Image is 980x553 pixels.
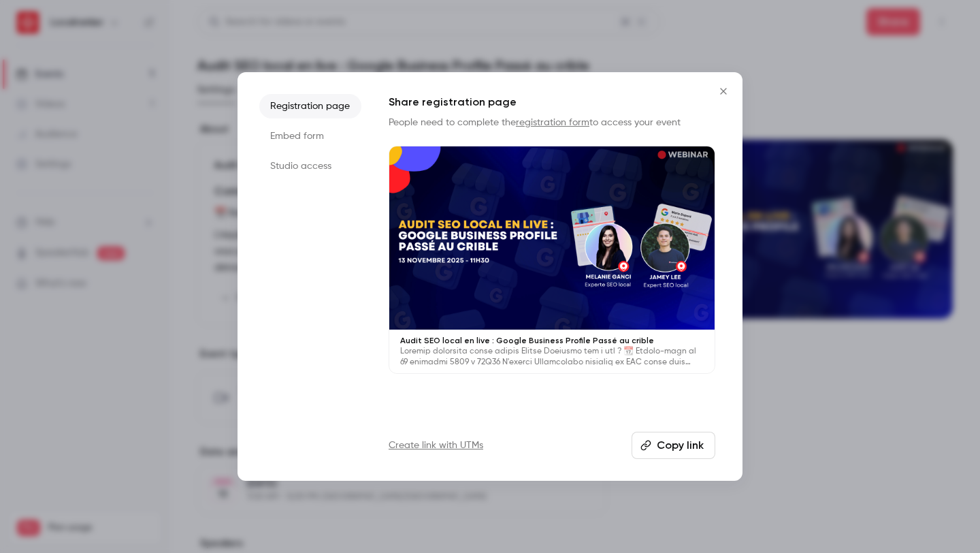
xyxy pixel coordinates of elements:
a: registration form [516,118,589,127]
button: Copy link [632,432,715,459]
li: Studio access [259,154,361,178]
p: People need to complete the to access your event [389,116,715,129]
li: Registration page [259,94,361,118]
a: Audit SEO local en live : Google Business Profile Passé au cribleLoremip dolorsita conse adipis E... [389,146,715,374]
p: Audit SEO local en live : Google Business Profile Passé au crible [400,335,704,346]
p: Loremip dolorsita conse adipis Elitse Doeiusmo tem i utl ? 📆 Etdolo-magn al 69 enimadmi 5809 v 72... [400,346,704,368]
li: Embed form [259,124,361,148]
h1: Share registration page [389,94,715,110]
a: Create link with UTMs [389,439,483,452]
button: Close [710,78,737,105]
